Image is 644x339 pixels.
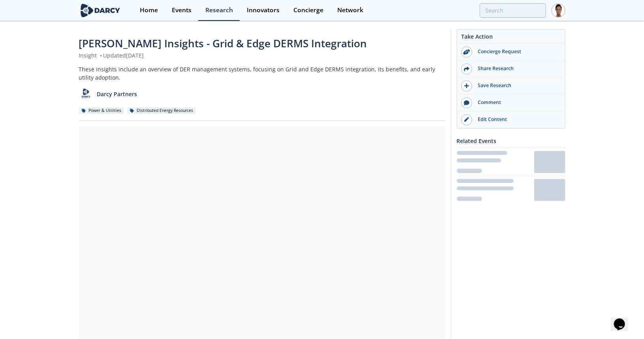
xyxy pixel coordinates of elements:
[79,65,445,82] div: These insights include an overview of DER management systems, focusing on Grid and Edge DERMS int...
[611,307,636,331] iframe: chat widget
[79,51,445,60] div: Insight Updated [DATE]
[457,134,565,148] div: Related Events
[552,4,565,17] img: Profile
[79,4,122,17] img: logo-wide.svg
[99,52,103,59] span: •
[79,107,124,114] div: Power & Utilities
[472,116,561,123] div: Edit Content
[472,48,561,55] div: Concierge Request
[247,7,280,13] div: Innovators
[472,99,561,106] div: Comment
[140,7,158,13] div: Home
[127,107,196,114] div: Distributed Energy Resources
[480,3,546,18] input: Advanced Search
[457,32,565,44] div: Take Action
[79,36,367,50] span: [PERSON_NAME] Insights - Grid & Edge DERMS Integration
[172,7,192,13] div: Events
[337,7,363,13] div: Network
[472,65,561,72] div: Share Research
[472,82,561,89] div: Save Research
[293,7,323,13] div: Concierge
[457,112,565,128] a: Edit Content
[97,90,137,98] p: Darcy Partners
[205,7,233,13] div: Research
